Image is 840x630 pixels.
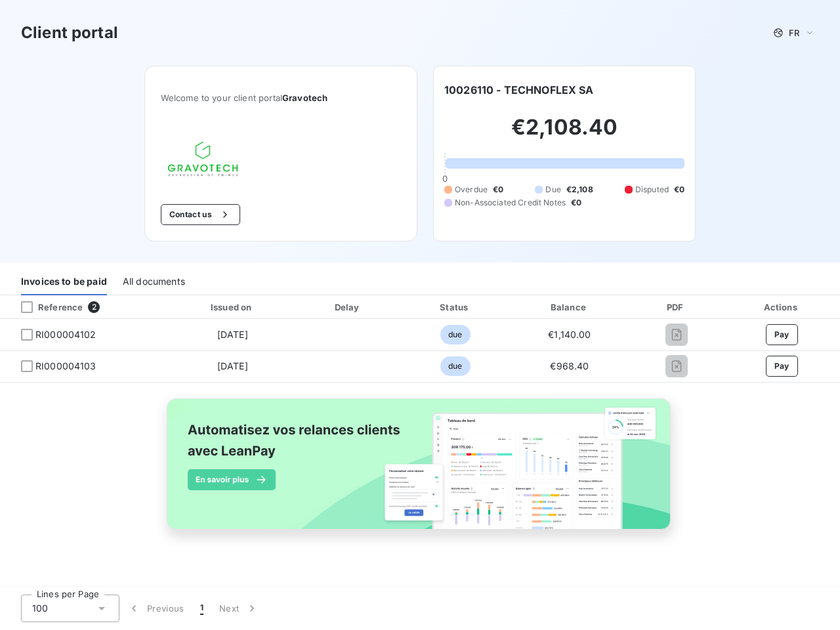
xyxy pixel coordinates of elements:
[35,360,96,373] span: RI000004103
[440,356,470,376] span: due
[123,268,185,295] div: All documents
[10,301,83,313] div: Reference
[211,595,266,622] button: Next
[444,114,684,154] h2: €2,108.40
[21,268,107,295] div: Invoices to be paid
[548,329,591,340] span: €1,140.00
[282,93,327,103] span: Gravotech
[21,21,118,45] h3: Client portal
[571,197,581,209] span: €0
[403,301,507,314] div: Status
[545,184,560,196] span: Due
[635,184,669,196] span: Disputed
[674,184,684,196] span: €0
[444,82,594,98] h6: 10026110 - TECHNOFLEX SA
[298,301,398,314] div: Delay
[217,329,248,340] span: [DATE]
[766,356,798,377] button: Pay
[493,184,503,196] span: €0
[161,204,240,225] button: Contact us
[550,360,589,371] span: €968.40
[440,325,470,345] span: due
[35,328,96,341] span: RI000004102
[632,301,721,314] div: PDF
[172,301,293,314] div: Issued on
[155,390,685,552] img: banner
[455,184,488,196] span: Overdue
[442,173,448,184] span: 0
[161,93,401,103] span: Welcome to your client portal
[88,301,100,313] span: 2
[566,184,593,196] span: €2,108
[766,324,798,345] button: Pay
[32,602,48,615] span: 100
[161,135,245,183] img: Company logo
[217,360,248,371] span: [DATE]
[119,595,192,622] button: Previous
[455,197,566,209] span: Non-Associated Credit Notes
[192,595,211,622] button: 1
[789,28,799,38] span: FR
[726,301,837,314] div: Actions
[200,602,203,615] span: 1
[513,301,626,314] div: Balance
